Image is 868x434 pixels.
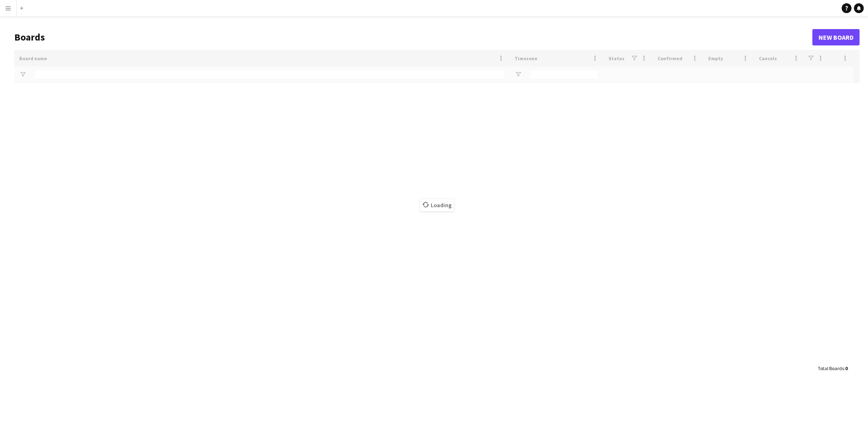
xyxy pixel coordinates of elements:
[420,199,454,211] span: Loading
[14,31,812,43] h1: Boards
[812,29,860,45] a: New Board
[818,365,844,371] span: Total Boards
[845,365,848,371] span: 0
[818,360,848,376] div: :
